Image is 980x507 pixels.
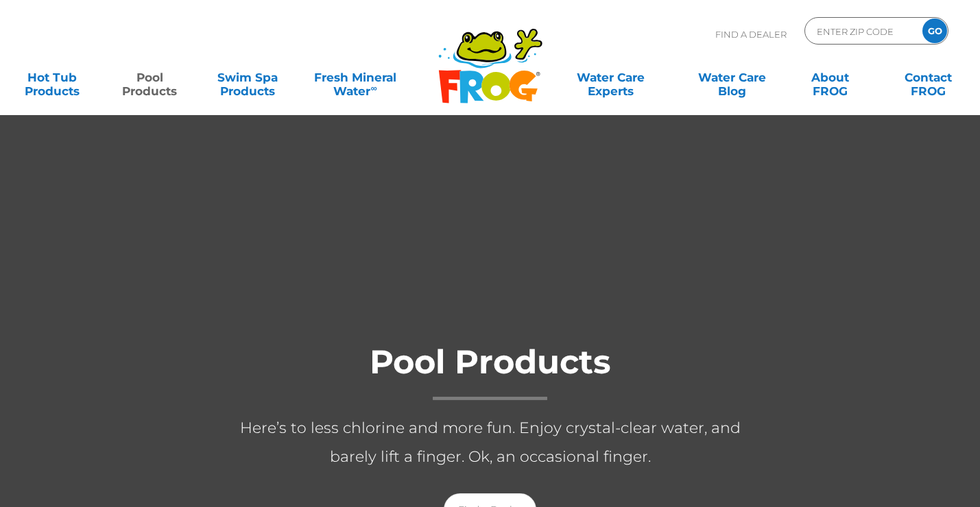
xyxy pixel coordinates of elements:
[792,64,868,91] a: AboutFROG
[112,64,188,91] a: PoolProducts
[715,17,787,51] p: Find A Dealer
[815,21,908,41] input: Zip Code Form
[922,18,947,43] input: GO
[549,64,673,91] a: Water CareExperts
[308,64,403,91] a: Fresh MineralWater∞
[370,83,377,93] sup: ∞
[216,414,765,471] p: Here’s to less chlorine and more fun. Enjoy crystal-clear water, and barely lift a finger. Ok, an...
[14,64,90,91] a: Hot TubProducts
[694,64,770,91] a: Water CareBlog
[890,64,966,91] a: ContactFROG
[216,344,765,400] h1: Pool Products
[210,64,286,91] a: Swim SpaProducts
